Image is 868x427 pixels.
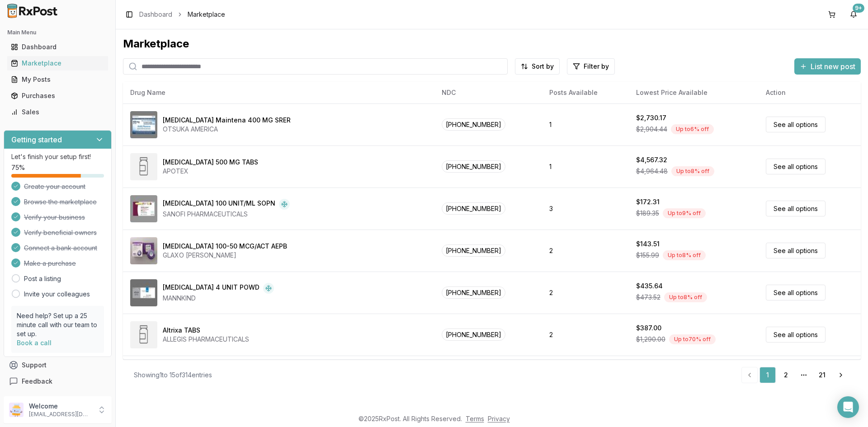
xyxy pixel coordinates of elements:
[741,367,850,383] nav: pagination
[636,239,660,249] div: $143.51
[584,62,609,71] span: Filter by
[11,59,104,68] div: Marketplace
[542,314,628,356] td: 2
[766,201,826,216] a: See all options
[4,40,112,54] button: Dashboard
[4,105,112,119] button: Sales
[671,124,714,134] div: Up to 6 % off
[442,286,505,299] span: [PHONE_NUMBER]
[515,58,560,75] button: Sort by
[11,108,104,117] div: Sales
[542,82,628,103] th: Posts Available
[24,197,97,206] span: Browse the marketplace
[24,290,90,299] a: Invite your colleagues
[130,279,157,306] img: Afrezza 4 UNIT POWD
[664,292,707,302] div: Up to 8 % off
[837,396,859,418] div: Open Intercom Messenger
[7,29,108,36] h2: Main Menu
[636,209,659,218] span: $189.35
[542,230,628,272] td: 2
[188,10,225,19] span: Marketplace
[163,251,287,260] div: GLAXO [PERSON_NAME]
[636,293,660,302] span: $473.52
[766,327,826,343] a: See all options
[29,402,92,411] p: Welcome
[163,210,290,219] div: SANOFI PHARMACEUTICALS
[759,82,861,103] th: Action
[542,103,628,145] td: 1
[853,4,864,13] div: 9+
[766,117,826,132] a: See all options
[123,82,434,103] th: Drug Name
[636,251,659,260] span: $155.99
[759,367,776,383] a: 1
[629,82,759,103] th: Lowest Price Available
[130,153,157,180] img: Abiraterone Acetate 500 MG TABS
[130,237,157,264] img: Advair Diskus 100-50 MCG/ACT AEPB
[636,197,660,206] div: $172.31
[11,152,104,161] p: Let's finish your setup first!
[11,42,104,52] div: Dashboard
[488,415,510,422] a: Privacy
[7,104,108,120] a: Sales
[542,272,628,314] td: 2
[442,244,505,257] span: [PHONE_NUMBER]
[11,75,104,84] div: My Posts
[163,242,287,251] div: [MEDICAL_DATA] 100-50 MCG/ACT AEPB
[11,134,62,145] h3: Getting started
[636,155,667,164] div: $4,567.32
[442,118,505,131] span: [PHONE_NUMBER]
[130,321,157,348] img: Altrixa TABS
[4,89,112,103] button: Purchases
[163,158,258,167] div: [MEDICAL_DATA] 500 MG TABS
[663,208,706,218] div: Up to 9 % off
[542,145,628,188] td: 1
[4,4,61,18] img: RxPost Logo
[123,37,861,51] div: Marketplace
[163,116,291,125] div: [MEDICAL_DATA] Maintena 400 MG SRER
[17,311,99,338] p: Need help? Set up a 25 minute call with our team to set up.
[669,334,716,344] div: Up to 70 % off
[7,88,108,104] a: Purchases
[567,58,615,75] button: Filter by
[766,243,826,258] a: See all options
[542,356,628,398] td: 26
[24,228,97,237] span: Verify beneficial owners
[24,259,76,268] span: Make a purchase
[139,10,172,19] a: Dashboard
[4,72,112,87] button: My Posts
[130,195,157,222] img: Admelog SoloStar 100 UNIT/ML SOPN
[442,202,505,215] span: [PHONE_NUMBER]
[7,39,108,55] a: Dashboard
[9,403,24,417] img: User avatar
[532,62,554,71] span: Sort by
[22,377,52,386] span: Feedback
[163,199,275,210] div: [MEDICAL_DATA] 100 UNIT/ML SOPN
[139,10,225,19] nav: breadcrumb
[442,328,505,341] span: [PHONE_NUMBER]
[4,56,112,70] button: Marketplace
[7,55,108,71] a: Marketplace
[636,167,668,176] span: $4,964.48
[163,326,200,335] div: Altrixa TABS
[466,415,484,422] a: Terms
[442,160,505,173] span: [PHONE_NUMBER]
[671,166,714,176] div: Up to 8 % off
[7,71,108,88] a: My Posts
[4,373,112,389] button: Feedback
[636,113,666,122] div: $2,730.17
[11,163,25,172] span: 75 %
[163,125,291,134] div: OTSUKA AMERICA
[134,371,212,380] div: Showing 1 to 15 of 314 entries
[24,182,85,191] span: Create your account
[17,339,52,347] a: Book a call
[434,82,542,103] th: NDC
[163,294,274,303] div: MANNKIND
[794,63,861,72] a: List new post
[163,335,249,344] div: ALLEGIS PHARMACEUTICALS
[663,250,706,260] div: Up to 8 % off
[542,188,628,230] td: 3
[24,244,97,253] span: Connect a bank account
[24,213,85,222] span: Verify your business
[29,411,92,418] p: [EMAIL_ADDRESS][DOMAIN_NAME]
